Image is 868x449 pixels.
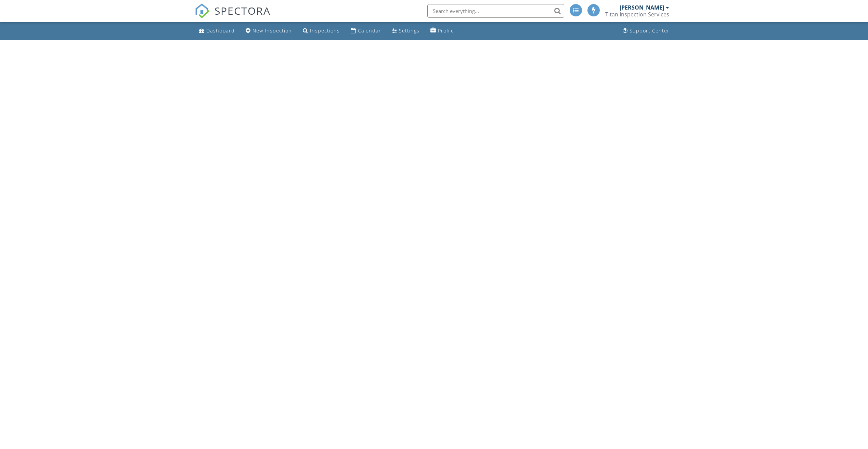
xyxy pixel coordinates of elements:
[399,27,419,34] div: Settings
[427,4,564,18] input: Search everything...
[358,27,381,34] div: Calendar
[195,9,271,24] a: SPECTORA
[215,3,271,18] span: SPECTORA
[310,27,340,34] div: Inspections
[630,27,670,34] div: Support Center
[206,27,235,34] div: Dashboard
[438,27,454,34] div: Profile
[389,25,422,37] a: Settings
[243,25,295,37] a: New Inspection
[300,25,342,37] a: Inspections
[196,25,237,37] a: Dashboard
[252,27,292,34] div: New Inspection
[195,3,210,18] img: The Best Home Inspection Software - Spectora
[428,25,457,37] a: Profile
[620,25,672,37] a: Support Center
[348,25,384,37] a: Calendar
[605,11,669,18] div: Titan Inspection Services
[620,4,664,11] div: [PERSON_NAME]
